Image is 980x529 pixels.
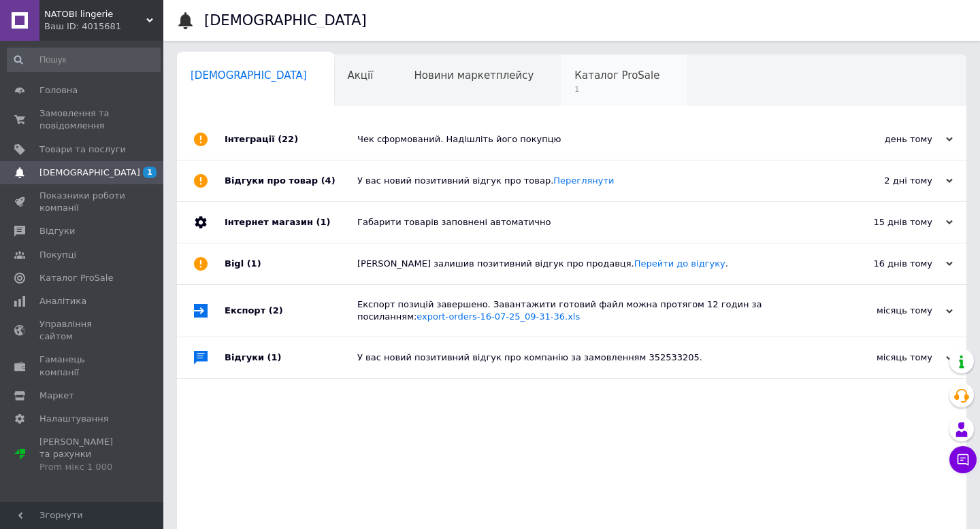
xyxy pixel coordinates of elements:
span: (22) [278,134,298,144]
div: Prom мікс 1 000 [39,461,126,473]
span: (1) [267,352,282,362]
div: Bigl [225,243,357,284]
span: [PERSON_NAME] та рахунки [39,436,126,473]
span: NATOBI lingerie [44,8,146,20]
span: Головна [39,84,78,97]
div: місяць тому [817,305,953,317]
span: Каталог ProSale [574,69,659,82]
div: 15 днів тому [817,216,953,228]
div: Інтернет магазин [225,202,357,243]
div: Габарити товарів заповнені автоматично [357,216,817,228]
span: Аналітика [39,295,86,307]
span: [DEMOGRAPHIC_DATA] [191,69,307,82]
a: Перейти до відгуку [634,258,725,269]
div: день тому [817,133,953,146]
div: У вас новий позитивний відгук про компанію за замовленням 352533205. [357,352,817,364]
span: Гаманець компанії [39,354,126,378]
h1: [DEMOGRAPHIC_DATA] [204,12,367,29]
div: Чек сформований. Надішліть його покупцю [357,133,817,146]
div: 2 дні тому [817,175,953,187]
a: export-orders-16-07-25_09-31-36.xls [416,311,580,322]
div: Відгуки про товар [225,160,357,201]
input: Пошук [7,48,161,72]
span: Показники роботи компанії [39,190,126,214]
span: (2) [269,305,283,315]
span: Налаштування [39,413,109,425]
a: Переглянути [553,175,614,186]
div: Ваш ID: 4015681 [44,20,163,33]
span: Акції [348,69,374,82]
div: Відгуки [225,337,357,378]
div: 16 днів тому [817,258,953,270]
button: Чат з покупцем [949,446,977,473]
div: Експорт [225,285,357,337]
span: Новини маркетплейсу [414,69,534,82]
div: місяць тому [817,352,953,364]
div: Експорт позицій завершено. Завантажити готовий файл можна протягом 12 годин за посиланням: [357,298,817,323]
div: [PERSON_NAME] залишив позитивний відгук про продавця. . [357,258,817,270]
span: Каталог ProSale [39,272,113,284]
span: Замовлення та повідомлення [39,107,126,132]
div: У вас новий позитивний відгук про товар. [357,175,817,187]
span: Відгуки [39,225,75,237]
span: 1 [574,84,659,95]
div: Інтеграції [225,119,357,160]
span: [DEMOGRAPHIC_DATA] [39,167,140,179]
span: Управління сайтом [39,318,126,343]
span: Маркет [39,390,74,402]
span: (4) [321,175,336,186]
span: (1) [247,258,261,269]
span: Покупці [39,249,76,261]
span: (1) [316,217,330,227]
span: Товари та послуги [39,143,126,156]
span: 1 [143,167,157,178]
